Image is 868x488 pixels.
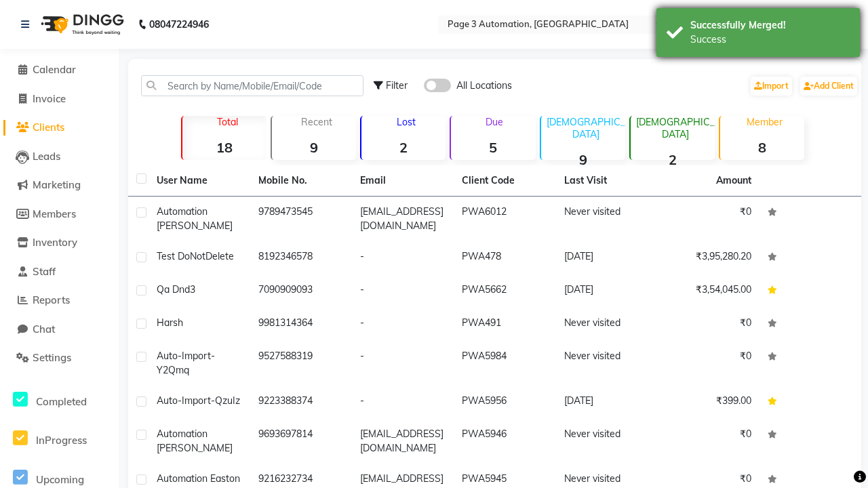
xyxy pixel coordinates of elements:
td: ₹0 [658,308,759,341]
td: PWA5956 [454,386,555,419]
div: Successfully Merged! [690,18,850,33]
span: Auto-Import-Y2Qmq [157,350,215,376]
span: Upcoming [36,473,84,486]
td: PWA491 [454,308,555,341]
td: 9789473545 [250,197,352,241]
td: - [352,274,454,308]
span: Harsh [157,317,183,329]
a: Invoice [3,91,115,107]
a: Staff [3,264,115,280]
p: Lost [367,116,446,128]
td: Never visited [556,308,658,341]
span: Auto-Import-QzuIz [157,394,240,407]
a: Chat [3,322,115,338]
p: [DEMOGRAPHIC_DATA] [636,116,715,140]
p: Total [188,116,267,128]
td: [DATE] [556,241,658,274]
td: PWA5946 [454,419,555,464]
td: ₹0 [658,419,759,464]
span: Clients [33,121,64,134]
th: Email [352,165,454,197]
span: Chat [33,323,55,335]
th: Last Visit [556,165,658,197]
td: - [352,241,454,274]
span: Automation [PERSON_NAME] [157,205,233,232]
td: 8192346578 [250,241,352,274]
td: PWA478 [454,241,555,274]
a: Leads [3,149,115,165]
a: Marketing [3,178,115,193]
a: Calendar [3,62,115,78]
td: ₹399.00 [658,386,759,419]
td: PWA6012 [454,197,555,241]
span: Automation [PERSON_NAME] [157,428,233,454]
td: [EMAIL_ADDRESS][DOMAIN_NAME] [352,197,454,241]
a: Settings [3,350,115,366]
td: [DATE] [556,386,658,419]
td: ₹3,54,045.00 [658,274,759,308]
th: Amount [708,165,759,196]
a: Reports [3,293,115,308]
td: 9693697814 [250,419,352,464]
p: Due [454,116,535,128]
a: Add Client [800,77,857,96]
span: Qa Dnd3 [157,283,195,296]
td: 9527588319 [250,341,352,386]
span: All Locations [456,79,512,93]
strong: 9 [541,151,625,168]
img: logo [35,5,127,43]
td: 9223388374 [250,386,352,419]
p: [DEMOGRAPHIC_DATA] [547,116,625,140]
td: Never visited [556,419,658,464]
td: - [352,386,454,419]
td: 7090909093 [250,274,352,308]
strong: 5 [451,139,535,156]
a: Import [751,77,792,96]
b: 08047224946 [149,5,209,43]
p: Member [726,116,804,128]
span: Staff [33,265,56,278]
td: ₹0 [658,341,759,386]
span: Test DoNotDelete [157,250,234,262]
strong: 9 [272,139,356,156]
td: [DATE] [556,274,658,308]
a: Members [3,207,115,222]
span: InProgress [36,434,87,447]
span: Filter [386,79,408,91]
td: PWA5662 [454,274,555,308]
th: User Name [149,165,250,197]
span: Inventory [33,236,77,249]
td: ₹3,95,280.20 [658,241,759,274]
span: Marketing [33,178,81,191]
td: - [352,308,454,341]
span: Settings [33,351,71,364]
span: Reports [33,293,70,306]
td: Never visited [556,341,658,386]
td: - [352,341,454,386]
span: Calendar [33,63,76,76]
span: Members [33,207,76,220]
strong: 2 [361,139,446,156]
span: Automation Easton [157,472,240,485]
p: Recent [277,116,356,128]
th: Client Code [454,165,555,197]
td: Never visited [556,197,658,241]
th: Mobile No. [250,165,352,197]
a: Clients [3,120,115,136]
td: ₹0 [658,197,759,241]
strong: 2 [631,151,715,168]
td: 9981314364 [250,308,352,341]
span: Completed [36,395,87,408]
input: Search by Name/Mobile/Email/Code [141,75,363,96]
td: [EMAIL_ADDRESS][DOMAIN_NAME] [352,419,454,464]
span: Invoice [33,92,66,105]
div: Success [690,33,850,47]
strong: 8 [720,139,804,156]
td: PWA5984 [454,341,555,386]
span: Leads [33,150,60,163]
strong: 18 [182,139,267,156]
a: Inventory [3,235,115,251]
